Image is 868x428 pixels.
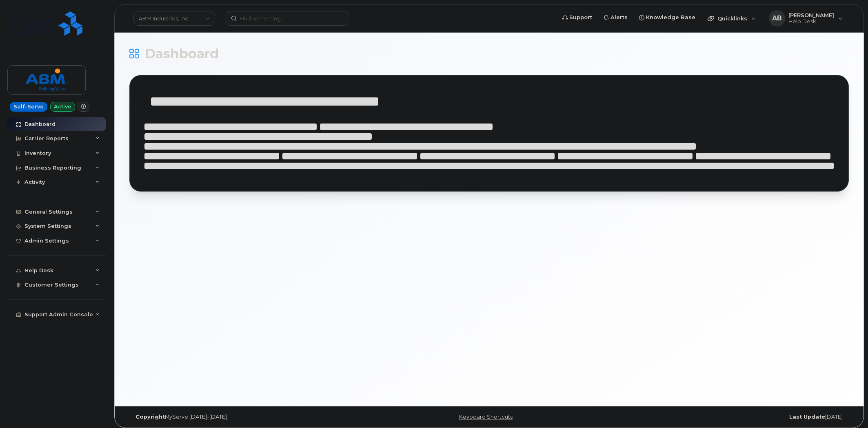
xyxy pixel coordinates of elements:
a: Keyboard Shortcuts [459,414,513,420]
strong: Last Update [789,414,825,420]
strong: Copyright [135,414,165,420]
div: MyServe [DATE]–[DATE] [129,414,369,420]
span: Dashboard [145,48,219,60]
div: [DATE] [609,414,849,420]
